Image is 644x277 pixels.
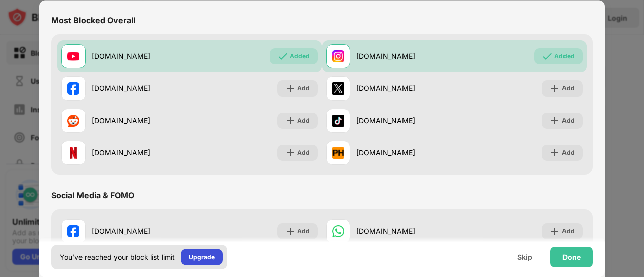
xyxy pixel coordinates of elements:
div: [DOMAIN_NAME] [92,83,190,94]
img: favicons [67,147,79,159]
img: favicons [67,225,79,237]
div: Added [290,51,310,61]
div: Add [562,116,575,126]
div: Done [562,253,581,261]
div: [DOMAIN_NAME] [356,116,454,126]
img: favicons [332,225,344,237]
div: [DOMAIN_NAME] [356,148,454,158]
div: [DOMAIN_NAME] [356,51,454,62]
img: favicons [67,82,79,95]
div: Add [297,83,310,94]
div: [DOMAIN_NAME] [92,116,190,126]
div: Add [297,226,310,236]
div: [DOMAIN_NAME] [92,148,190,158]
div: [DOMAIN_NAME] [92,226,190,237]
div: [DOMAIN_NAME] [356,83,454,94]
div: [DOMAIN_NAME] [92,51,190,62]
div: You’ve reached your block list limit [60,252,175,262]
div: Add [562,83,575,94]
div: Most Blocked Overall [51,15,135,25]
div: Skip [517,253,532,261]
img: favicons [67,50,79,62]
div: [DOMAIN_NAME] [356,226,454,237]
div: Social Media & FOMO [51,190,134,200]
img: favicons [332,82,344,95]
img: favicons [67,115,79,127]
div: Add [297,148,310,158]
div: Upgrade [189,252,215,262]
div: Add [562,148,575,158]
img: favicons [332,147,344,159]
div: Add [297,116,310,126]
img: favicons [332,50,344,62]
div: Added [554,51,575,61]
img: favicons [332,115,344,127]
div: Add [562,226,575,236]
